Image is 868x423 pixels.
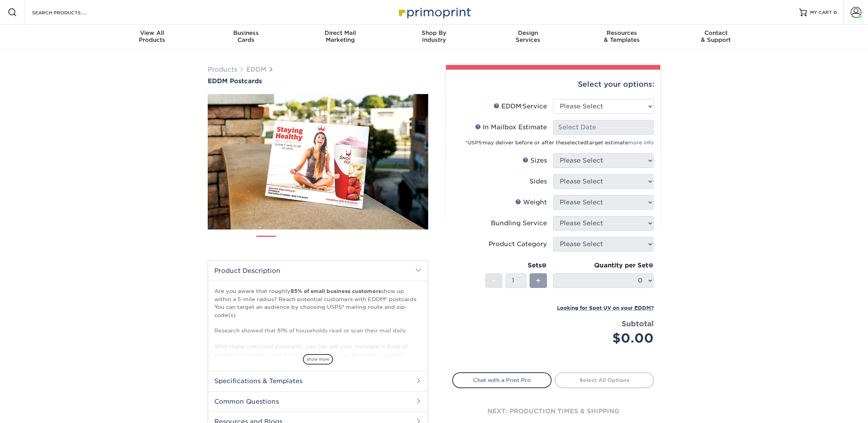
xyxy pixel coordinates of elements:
h2: Product Description [208,261,428,281]
img: EDDM 01 [256,233,276,252]
span: selected [564,140,587,146]
img: EDDM 05 [360,233,379,252]
a: EDDM Postcards [208,77,428,85]
div: Select your options: [452,70,654,99]
img: EDDM 04 [334,233,354,252]
img: Primoprint [395,4,473,21]
a: Resources& Templates [575,25,669,50]
a: Shop ByIndustry [387,25,481,50]
a: BusinessCards [199,25,293,50]
span: EDDM Postcards [208,77,262,85]
a: DesignServices [481,25,575,50]
span: Design [481,29,575,36]
div: EDDM Service [494,102,547,111]
a: Looking for Spot UV on your EDDM? [557,304,654,311]
span: View All [105,29,199,36]
div: & Templates [575,29,669,43]
a: View AllProducts [105,25,199,50]
img: EDDM 03 [308,233,328,252]
div: Bundling Service [491,219,547,228]
div: Services [481,29,575,43]
span: Shop By [387,29,481,36]
span: show more [303,354,333,365]
span: 0 [834,10,837,15]
a: Direct MailMarketing [293,25,387,50]
div: $0.00 [559,329,654,348]
strong: Subtotal [622,319,654,328]
div: Marketing [293,29,387,43]
div: Weight [515,198,547,207]
span: MY CART [810,9,832,16]
img: EDDM 02 [282,233,302,252]
span: Direct Mail [293,29,387,36]
div: Sets [485,261,547,270]
small: *USPS may deliver before or after the target estimate [465,140,654,146]
strong: 85% of small business customers [290,288,381,294]
a: more info [628,140,654,146]
a: Contact& Support [669,25,763,50]
div: Product Category [489,240,547,249]
span: Contact [669,29,763,36]
a: Products [208,66,237,73]
input: SEARCH PRODUCTS..... [31,8,107,17]
sup: ® [521,104,523,108]
small: Looking for Spot UV on your EDDM? [557,305,654,311]
span: Business [199,29,293,36]
div: Sides [530,177,547,186]
a: Chat with a Print Pro [452,372,552,388]
a: EDDM [246,66,267,73]
h2: Common Questions [208,391,428,411]
a: Select All Options [555,372,654,388]
span: - [492,275,496,286]
div: Quantity per Set [553,261,654,270]
h2: Specifications & Templates [208,371,428,391]
span: Resources [575,29,669,36]
div: Sizes [523,156,547,165]
sup: ® [482,141,483,144]
div: & Support [669,29,763,43]
div: Cards [199,29,293,43]
div: Industry [387,29,481,43]
input: Select Date [553,120,654,135]
div: In Mailbox Estimate [475,123,547,132]
img: EDDM Postcards 01 [208,86,428,238]
div: Products [105,29,199,43]
span: + [536,275,541,286]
